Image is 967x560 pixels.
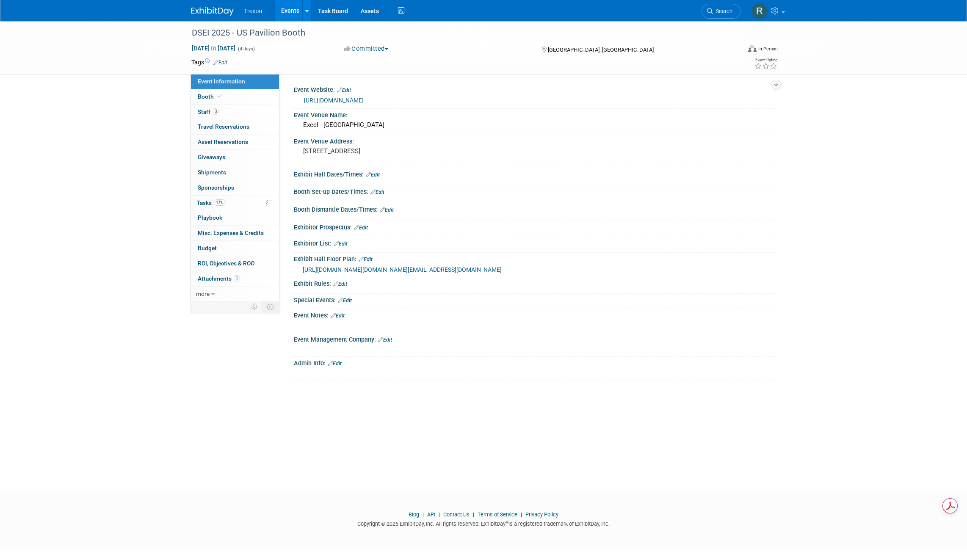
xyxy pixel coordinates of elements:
[191,135,279,149] a: Asset Reservations
[294,109,776,119] div: Event Venue Name:
[548,47,654,53] span: [GEOGRAPHIC_DATA], [GEOGRAPHIC_DATA]
[331,313,345,319] a: Edit
[519,511,524,518] span: |
[247,301,262,312] td: Personalize Event Tab Strip
[198,154,225,160] span: Giveaways
[300,119,769,132] div: Excel - [GEOGRAPHIC_DATA]
[191,119,279,134] a: Travel Reservations
[198,229,264,236] span: Misc. Expenses & Credits
[294,83,776,94] div: Event Website:
[702,4,740,19] a: Search
[189,25,728,41] div: DSEI 2025 - US Pavilion Booth
[262,301,279,312] td: Toggle Event Tabs
[191,165,279,180] a: Shipments
[191,105,279,119] a: Staff3
[191,7,234,16] img: ExhibitDay
[294,333,776,344] div: Event Management Company:
[214,199,225,206] span: 17%
[294,277,776,288] div: Exhibit Rules:
[198,123,249,130] span: Travel Reservations
[198,93,224,100] span: Booth
[303,147,485,155] pre: [STREET_ADDRESS]
[191,74,279,89] a: Event Information
[191,44,236,52] span: [DATE] [DATE]
[294,253,776,264] div: Exhibit Hall Floor Plan:
[294,168,776,179] div: Exhibit Hall Dates/Times:
[294,237,776,248] div: Exhibitor List:
[525,511,558,518] a: Privacy Policy
[191,180,279,195] a: Sponsorships
[198,169,226,176] span: Shipments
[198,260,254,267] span: ROI, Objectives & ROO
[341,44,392,53] button: Committed
[478,511,517,518] a: Terms of Service
[443,511,470,518] a: Contact Us
[758,46,778,52] div: In-Person
[218,94,222,99] i: Booth reservation complete
[751,3,768,19] img: Ryan Flores
[191,150,279,165] a: Giveaways
[713,8,732,14] span: Search
[304,97,364,104] a: [URL][DOMAIN_NAME]
[691,44,778,57] div: Event Format
[244,8,262,14] span: Trexon
[334,241,348,247] a: Edit
[237,46,255,52] span: (4 days)
[294,357,776,368] div: Admin Info:
[234,275,240,281] span: 1
[409,511,419,518] a: Blog
[337,87,351,93] a: Edit
[294,185,776,196] div: Booth Set-up Dates/Times:
[191,241,279,256] a: Budget
[471,511,476,518] span: |
[294,203,776,214] div: Booth Dismantle Dates/Times:
[198,184,234,191] span: Sponsorships
[210,45,218,52] span: to
[294,309,776,320] div: Event Notes:
[294,135,776,146] div: Event Venue Address:
[748,45,757,52] img: Format-Inperson.png
[213,60,227,66] a: Edit
[198,138,248,145] span: Asset Reservations
[427,511,435,518] a: API
[197,199,225,206] span: Tasks
[198,275,240,282] span: Attachments
[333,281,347,287] a: Edit
[198,78,245,85] span: Event Information
[506,520,508,525] sup: ®
[191,210,279,225] a: Playbook
[754,58,777,62] div: Event Rating
[191,256,279,271] a: ROI, Objectives & ROO
[196,290,210,297] span: more
[303,266,502,273] a: [URL][DOMAIN_NAME][DOMAIN_NAME][EMAIL_ADDRESS][DOMAIN_NAME]
[191,196,279,210] a: Tasks17%
[420,511,426,518] span: |
[328,361,342,367] a: Edit
[191,58,227,66] td: Tags
[191,271,279,286] a: Attachments1
[437,511,442,518] span: |
[191,226,279,240] a: Misc. Expenses & Credits
[198,214,222,221] span: Playbook
[366,172,380,178] a: Edit
[338,298,352,303] a: Edit
[354,225,368,231] a: Edit
[198,108,219,115] span: Staff
[213,108,219,115] span: 3
[378,337,392,343] a: Edit
[191,287,279,301] a: more
[191,89,279,104] a: Booth
[294,221,776,232] div: Exhibitor Prospectus:
[359,257,373,262] a: Edit
[380,207,394,213] a: Edit
[294,294,776,305] div: Special Events:
[198,245,217,251] span: Budget
[370,189,384,195] a: Edit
